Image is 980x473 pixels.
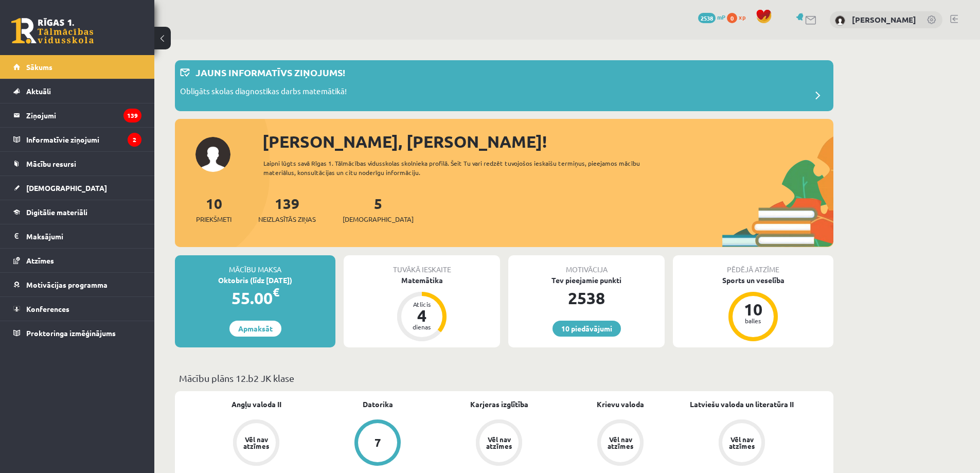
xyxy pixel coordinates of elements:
[597,399,644,410] a: Krievu valoda
[242,436,271,449] div: Vēl nav atzīmes
[698,13,716,23] span: 2538
[344,275,500,343] a: Matemātika Atlicis 4 dienas
[13,224,141,248] a: Maksājumi
[344,275,500,286] div: Matemātika
[13,273,141,296] a: Motivācijas programma
[727,13,751,21] a: 0 xp
[26,128,141,151] legend: Informatīvie ziņojumi
[13,297,141,321] a: Konferences
[673,275,833,343] a: Sports un veselība 10 balles
[26,280,108,289] span: Motivācijas programma
[852,14,916,25] a: [PERSON_NAME]
[123,109,141,122] i: 139
[406,324,437,330] div: dienas
[26,86,51,96] span: Aktuāli
[26,328,116,338] span: Proktoringa izmēģinājums
[470,399,528,410] a: Karjeras izglītība
[406,301,437,307] div: Atlicis
[175,286,335,310] div: 55.00
[317,419,438,468] a: 7
[26,159,76,168] span: Mācību resursi
[690,399,794,410] a: Latviešu valoda un literatūra II
[560,419,681,468] a: Vēl nav atzīmes
[343,214,414,224] span: [DEMOGRAPHIC_DATA]
[13,200,141,224] a: Digitālie materiāli
[375,437,381,448] div: 7
[258,194,316,224] a: 139Neizlasītās ziņas
[180,65,828,106] a: Jauns informatīvs ziņojums! Obligāts skolas diagnostikas darbs matemātikā!
[727,13,737,23] span: 0
[13,321,141,345] a: Proktoringa izmēģinājums
[344,255,500,275] div: Tuvākā ieskaite
[508,275,665,286] div: Tev pieejamie punkti
[606,436,635,449] div: Vēl nav atzīmes
[13,249,141,272] a: Atzīmes
[26,256,54,265] span: Atzīmes
[739,13,745,21] span: xp
[673,275,833,286] div: Sports un veselība
[175,255,335,275] div: Mācību maksa
[13,152,141,176] a: Mācību resursi
[673,255,833,275] div: Pēdējā atzīme
[13,103,141,127] a: Ziņojumi139
[681,419,803,468] a: Vēl nav atzīmes
[195,419,317,468] a: Vēl nav atzīmes
[26,207,87,217] span: Digitālie materiāli
[717,13,725,21] span: mP
[438,419,560,468] a: Vēl nav atzīmes
[835,15,845,26] img: Arsenijs Marčenko
[258,214,316,224] span: Neizlasītās ziņas
[11,18,94,44] a: Rīgas 1. Tālmācības vidusskola
[128,133,141,147] i: 2
[196,214,231,224] span: Priekšmeti
[26,183,107,192] span: [DEMOGRAPHIC_DATA]
[485,436,513,449] div: Vēl nav atzīmes
[698,13,725,21] a: 2538 mP
[13,79,141,103] a: Aktuāli
[196,194,231,224] a: 10Priekšmeti
[343,194,414,224] a: 5[DEMOGRAPHIC_DATA]
[406,307,437,324] div: 4
[508,286,665,310] div: 2538
[13,128,141,151] a: Informatīvie ziņojumi2
[508,255,665,275] div: Motivācija
[263,159,658,177] div: Laipni lūgts savā Rīgas 1. Tālmācības vidusskolas skolnieka profilā. Šeit Tu vari redzēt tuvojošo...
[195,65,345,79] p: Jauns informatīvs ziņojums!
[738,318,769,324] div: balles
[26,103,141,127] legend: Ziņojumi
[179,371,829,385] p: Mācību plāns 12.b2 JK klase
[26,62,52,72] span: Sākums
[26,224,141,248] legend: Maksājumi
[175,275,335,286] div: Oktobris (līdz [DATE])
[273,285,279,300] span: €
[363,399,393,410] a: Datorika
[553,321,621,337] a: 10 piedāvājumi
[229,321,281,337] a: Apmaksāt
[231,399,281,410] a: Angļu valoda II
[262,129,833,154] div: [PERSON_NAME], [PERSON_NAME]!
[738,301,769,318] div: 10
[13,55,141,79] a: Sākums
[727,436,756,449] div: Vēl nav atzīmes
[13,176,141,200] a: [DEMOGRAPHIC_DATA]
[180,85,347,100] p: Obligāts skolas diagnostikas darbs matemātikā!
[26,304,69,313] span: Konferences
